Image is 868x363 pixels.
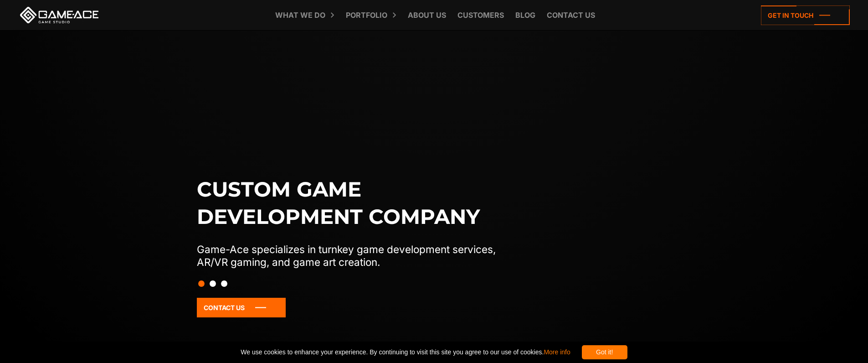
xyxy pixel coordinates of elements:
a: More info [544,348,570,356]
button: Slide 2 [210,276,216,291]
button: Slide 3 [221,276,227,291]
a: Get in touch [761,5,850,25]
button: Slide 1 [198,276,205,291]
p: Game-Ace specializes in turnkey game development services, AR/VR gaming, and game art creation. [197,243,515,269]
h1: Custom game development company [197,176,515,230]
a: Contact Us [197,298,286,317]
span: We use cookies to enhance your experience. By continuing to visit this site you agree to our use ... [241,345,570,359]
div: Got it! [582,345,627,359]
